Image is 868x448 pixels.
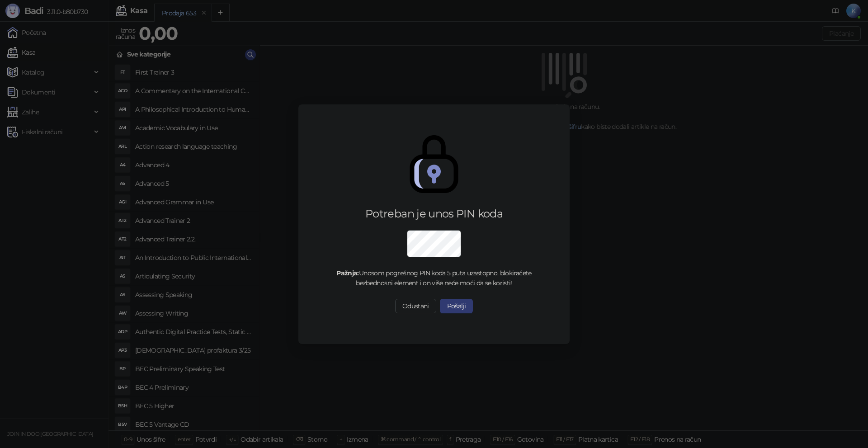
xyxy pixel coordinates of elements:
[324,207,544,221] div: Potreban je unos PIN koda
[405,135,463,193] img: secure.svg
[324,268,544,288] div: Unosom pogrešnog PIN koda 5 puta uzastopno, blokiraćete bezbednosni element i on više neće moći d...
[440,299,473,313] button: Pošalji
[395,299,436,313] button: Odustani
[336,269,359,277] strong: Pažnja:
